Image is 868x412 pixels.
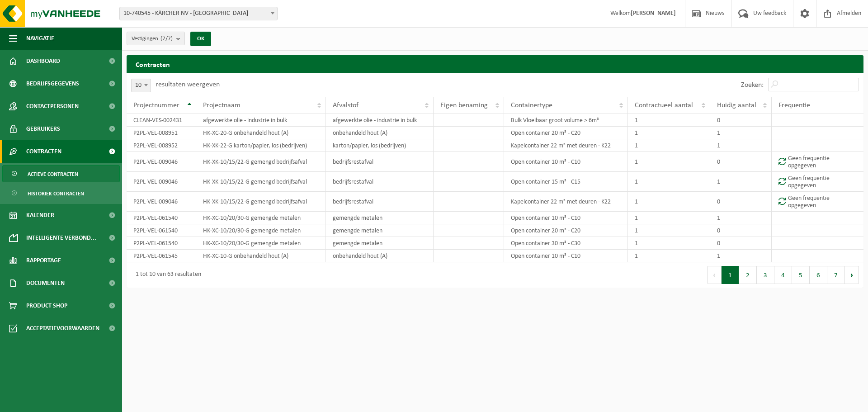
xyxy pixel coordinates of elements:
[26,227,96,249] span: Intelligente verbond...
[504,152,628,172] td: Open container 10 m³ - C10
[127,250,196,262] td: P2PL-VEL-061545
[127,139,196,152] td: P2PL-VEL-008952
[196,192,326,212] td: HK-XK-10/15/22-G gemengd bedrijfsafval
[710,237,772,250] td: 0
[2,165,120,182] a: Actieve contracten
[196,152,326,172] td: HK-XK-10/15/22-G gemengd bedrijfsafval
[739,266,757,284] button: 2
[631,10,676,17] strong: [PERSON_NAME]
[26,50,60,72] span: Dashboard
[26,204,54,227] span: Kalender
[628,172,710,192] td: 1
[757,266,774,284] button: 3
[710,250,772,262] td: 1
[326,224,434,237] td: gemengde metalen
[156,81,220,88] label: resultaten weergeven
[810,266,827,284] button: 6
[333,102,359,109] span: Afvalstof
[326,127,434,139] td: onbehandeld hout (A)
[133,102,179,109] span: Projectnummer
[827,266,845,284] button: 7
[772,152,863,172] td: Geen frequentie opgegeven
[326,212,434,224] td: gemengde metalen
[196,224,326,237] td: HK-XC-10/20/30-G gemengde metalen
[741,81,764,89] label: Zoeken:
[778,102,810,109] span: Frequentie
[131,267,201,283] div: 1 tot 10 van 63 resultaten
[628,114,710,127] td: 1
[772,192,863,212] td: Geen frequentie opgegeven
[26,27,54,50] span: Navigatie
[440,102,488,109] span: Eigen benaming
[326,152,434,172] td: bedrijfsrestafval
[196,172,326,192] td: HK-XK-10/15/22-G gemengd bedrijfsafval
[628,237,710,250] td: 1
[326,139,434,152] td: karton/papier, los (bedrijven)
[127,237,196,250] td: P2PL-VEL-061540
[326,250,434,262] td: onbehandeld hout (A)
[504,172,628,192] td: Open container 15 m³ - C15
[127,152,196,172] td: P2PL-VEL-009046
[131,79,151,92] span: 10
[26,317,99,340] span: Acceptatievoorwaarden
[710,192,772,212] td: 0
[504,127,628,139] td: Open container 20 m³ - C20
[628,250,710,262] td: 1
[127,55,863,73] h2: Contracten
[707,266,722,284] button: Previous
[28,185,84,202] span: Historiek contracten
[504,212,628,224] td: Open container 10 m³ - C10
[127,172,196,192] td: P2PL-VEL-009046
[190,32,211,46] button: OK
[511,102,552,109] span: Containertype
[722,266,739,284] button: 1
[127,32,185,45] button: Vestigingen(7/7)
[26,95,79,118] span: Contactpersonen
[2,185,120,202] a: Historiek contracten
[26,294,67,317] span: Product Shop
[120,7,277,20] span: 10-740545 - KÄRCHER NV - WILRIJK
[196,237,326,250] td: HK-XC-10/20/30-G gemengde metalen
[196,127,326,139] td: HK-XC-20-G onbehandeld hout (A)
[127,127,196,139] td: P2PL-VEL-008951
[628,152,710,172] td: 1
[710,172,772,192] td: 1
[127,192,196,212] td: P2PL-VEL-009046
[710,127,772,139] td: 1
[196,114,326,127] td: afgewerkte olie - industrie in bulk
[127,114,196,127] td: CLEAN-VES-002431
[326,114,434,127] td: afgewerkte olie - industrie in bulk
[504,114,628,127] td: Bulk Vloeibaar groot volume > 6m³
[772,172,863,192] td: Geen frequentie opgegeven
[717,102,756,109] span: Huidig aantal
[326,172,434,192] td: bedrijfsrestafval
[28,166,78,183] span: Actieve contracten
[710,224,772,237] td: 0
[628,224,710,237] td: 1
[845,266,859,284] button: Next
[26,272,65,294] span: Documenten
[504,224,628,237] td: Open container 20 m³ - C20
[26,249,61,272] span: Rapportage
[132,79,151,92] span: 10
[628,127,710,139] td: 1
[710,152,772,172] td: 0
[196,250,326,262] td: HK-XC-10-G onbehandeld hout (A)
[26,140,61,163] span: Contracten
[628,212,710,224] td: 1
[628,139,710,152] td: 1
[635,102,693,109] span: Contractueel aantal
[26,72,79,95] span: Bedrijfsgegevens
[26,118,60,140] span: Gebruikers
[628,192,710,212] td: 1
[132,32,173,46] span: Vestigingen
[326,192,434,212] td: bedrijfsrestafval
[504,139,628,152] td: Kapelcontainer 22 m³ met deuren - K22
[504,250,628,262] td: Open container 10 m³ - C10
[203,102,241,109] span: Projectnaam
[504,192,628,212] td: Kapelcontainer 22 m³ met deuren - K22
[792,266,810,284] button: 5
[710,114,772,127] td: 0
[774,266,792,284] button: 4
